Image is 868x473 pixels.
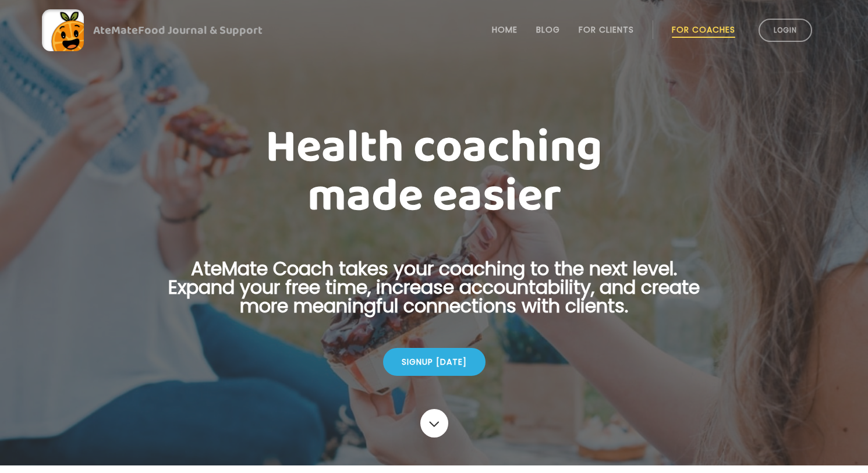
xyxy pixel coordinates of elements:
a: Home [492,25,518,34]
a: Blog [536,25,560,34]
a: Login [759,19,812,42]
a: For Clients [579,25,634,34]
a: For Coaches [672,25,735,34]
span: Food Journal & Support [138,21,263,40]
a: AteMateFood Journal & Support [42,9,826,51]
h1: Health coaching made easier [150,123,718,221]
p: AteMate Coach takes your coaching to the next level. Expand your free time, increase accountabili... [150,259,718,329]
div: AteMate [84,21,263,40]
div: Signup [DATE] [383,348,486,376]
